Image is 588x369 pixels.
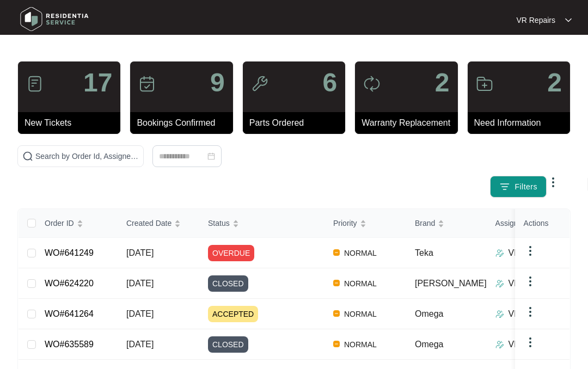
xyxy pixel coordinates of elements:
[524,244,537,257] img: dropdown arrow
[509,307,553,321] p: VR Repairs
[126,279,154,288] span: [DATE]
[26,75,44,93] img: icon
[45,309,94,318] a: WO#641264
[83,70,112,96] p: 17
[333,249,340,256] img: Vercel Logo
[208,217,230,229] span: Status
[415,217,435,229] span: Brand
[415,340,443,349] span: Omega
[524,275,537,288] img: dropdown arrow
[36,209,118,238] th: Order ID
[24,116,120,130] p: New Tickets
[35,150,139,162] input: Search by Order Id, Assignee Name, Customer Name, Brand and Model
[509,277,553,290] p: VR Repairs
[490,176,547,198] button: filter iconFilters
[138,75,156,93] img: icon
[516,15,555,26] p: VR Repairs
[208,245,254,261] span: OVERDUE
[495,340,504,349] img: Assigner Icon
[340,277,381,290] span: NORMAL
[199,209,324,238] th: Status
[524,336,537,349] img: dropdown arrow
[340,307,381,321] span: NORMAL
[499,181,510,192] img: filter icon
[333,310,340,317] img: Vercel Logo
[547,70,562,96] p: 2
[476,75,493,93] img: icon
[435,70,450,96] p: 2
[474,116,570,130] p: Need Information
[322,70,337,96] p: 6
[363,75,381,93] img: icon
[406,209,487,238] th: Brand
[137,116,232,130] p: Bookings Confirmed
[340,247,381,260] span: NORMAL
[515,209,569,238] th: Actions
[340,338,381,351] span: NORMAL
[126,309,154,318] span: [DATE]
[509,247,553,260] p: VR Repairs
[251,75,268,93] img: icon
[45,217,74,229] span: Order ID
[210,70,225,96] p: 9
[514,181,537,193] span: Filters
[22,151,33,162] img: search-icon
[495,217,527,229] span: Assignee
[249,116,345,130] p: Parts Ordered
[126,217,171,229] span: Created Date
[333,280,340,286] img: Vercel Logo
[126,248,154,257] span: [DATE]
[547,176,560,189] img: dropdown arrow
[208,336,248,353] span: CLOSED
[333,217,357,229] span: Priority
[333,341,340,347] img: Vercel Logo
[118,209,199,238] th: Created Date
[45,248,94,257] a: WO#641249
[415,248,433,257] span: Teka
[126,340,154,349] span: [DATE]
[45,279,94,288] a: WO#624220
[415,279,487,288] span: [PERSON_NAME]
[495,279,504,288] img: Assigner Icon
[509,338,553,351] p: VR Repairs
[208,275,248,292] span: CLOSED
[45,340,94,349] a: WO#635589
[524,305,537,318] img: dropdown arrow
[208,306,258,322] span: ACCEPTED
[565,17,572,23] img: dropdown arrow
[16,3,93,35] img: residentia service logo
[324,209,406,238] th: Priority
[415,309,443,318] span: Omega
[495,249,504,257] img: Assigner Icon
[495,310,504,318] img: Assigner Icon
[362,116,457,130] p: Warranty Replacement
